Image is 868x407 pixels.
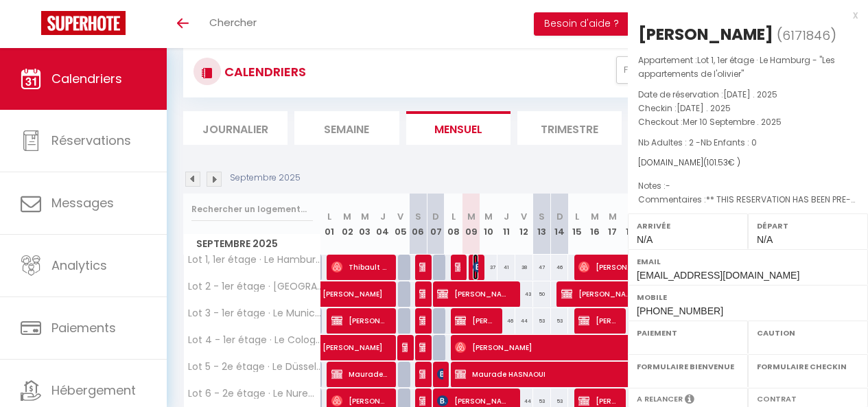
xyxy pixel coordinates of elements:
label: Formulaire Bienvenue [637,360,739,373]
p: Appartement : [638,54,858,81]
label: Formulaire Checkin [757,360,859,373]
p: Date de réservation : [638,88,858,102]
label: Contrat [757,393,797,402]
label: Mobile [637,290,859,304]
span: ( ) [777,25,836,45]
span: N/A [637,234,653,245]
span: Mer 10 Septembre . 2025 [683,116,782,128]
div: x [628,7,858,23]
span: Lot 1, 1er étage · Le Hamburg - "Les appartements de l'olivier" [638,54,835,80]
div: [DOMAIN_NAME] [638,156,858,170]
p: Checkout : [638,115,858,129]
span: Nb Enfants : 0 [701,137,757,148]
span: ( € ) [703,156,740,168]
label: Caution [757,326,859,340]
div: [PERSON_NAME] [638,23,773,45]
label: Arrivée [637,219,739,233]
span: [DATE] . 2025 [677,102,731,114]
span: N/A [757,234,773,245]
span: - [666,180,670,191]
label: Email [637,255,859,268]
span: Nb Adultes : 2 - [638,137,757,148]
label: Départ [757,219,859,233]
span: 6171846 [782,27,830,44]
span: [PHONE_NUMBER] [637,305,723,316]
button: Ouvrir le widget de chat LiveChat [11,5,52,47]
span: 101.53 [707,156,728,168]
span: [DATE] . 2025 [723,89,777,100]
label: A relancer [637,393,683,405]
p: Commentaires : [638,193,858,207]
p: Checkin : [638,102,858,115]
p: Notes : [638,179,858,193]
span: [EMAIL_ADDRESS][DOMAIN_NAME] [637,270,799,281]
label: Paiement [637,326,739,340]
